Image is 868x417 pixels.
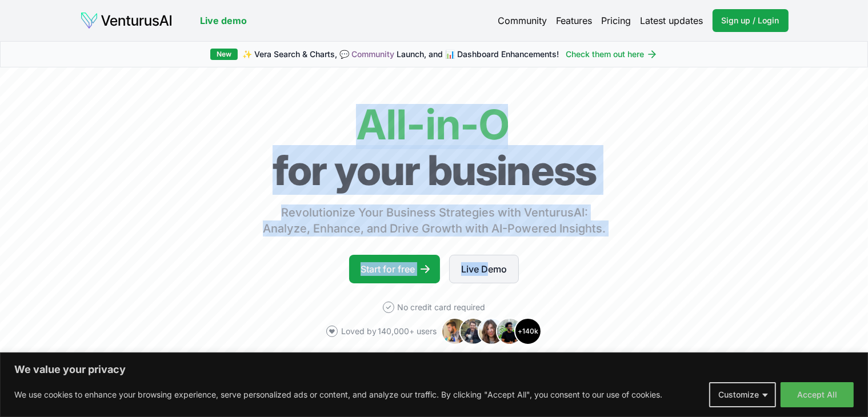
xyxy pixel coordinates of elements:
a: Check them out here [566,49,658,60]
a: Start for free [349,255,440,283]
span: ✨ Vera Search & Charts, 💬 Launch, and 📊 Dashboard Enhancements! [242,49,559,60]
img: Avatar 1 [441,318,469,345]
img: Avatar 3 [478,318,505,345]
img: logo [80,11,173,30]
div: New [210,49,238,60]
img: Avatar 4 [496,318,523,345]
a: Pricing [602,14,631,27]
span: Sign up / Login [722,15,779,26]
p: We use cookies to enhance your browsing experience, serve personalized ads or content, and analyz... [14,388,662,402]
button: Accept All [781,382,854,407]
a: Live Demo [449,255,519,283]
p: We value your privacy [14,363,854,376]
img: Avatar 2 [459,318,487,345]
a: Live demo [200,14,247,27]
button: Customize [709,382,776,407]
a: Community [351,49,394,59]
a: Latest updates [641,14,703,27]
a: Community [498,14,547,27]
a: Features [557,14,593,27]
a: Sign up / Login [713,9,789,32]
